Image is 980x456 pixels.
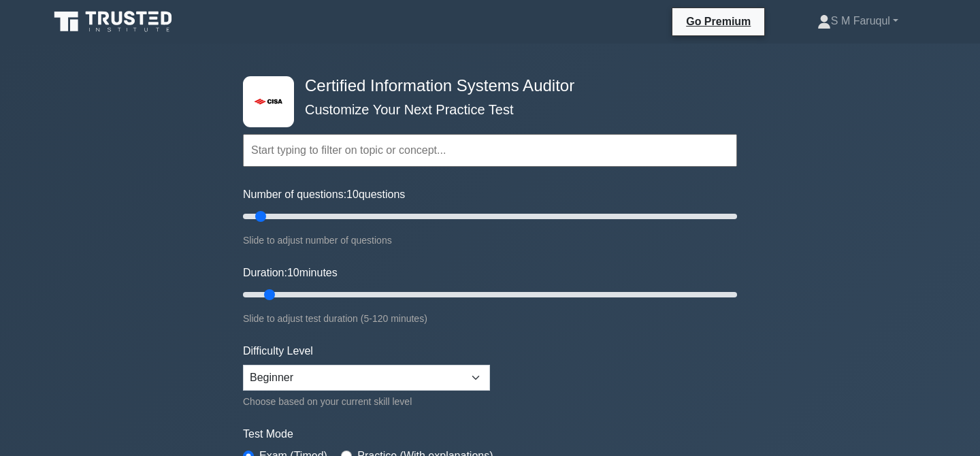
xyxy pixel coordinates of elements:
label: Difficulty Level [243,343,313,359]
input: Start typing to filter on topic or concept... [243,134,737,167]
span: 10 [346,189,359,200]
label: Duration: minutes [243,265,338,281]
div: Choose based on your current skill level [243,393,490,410]
a: Go Premium [678,13,759,30]
div: Slide to adjust test duration (5-120 minutes) [243,310,737,327]
span: 10 [287,267,299,278]
a: S M Faruqul [785,7,931,35]
div: Slide to adjust number of questions [243,232,737,248]
h4: Certified Information Systems Auditor [299,76,670,96]
label: Number of questions: questions [243,186,405,203]
label: Test Mode [243,426,737,442]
